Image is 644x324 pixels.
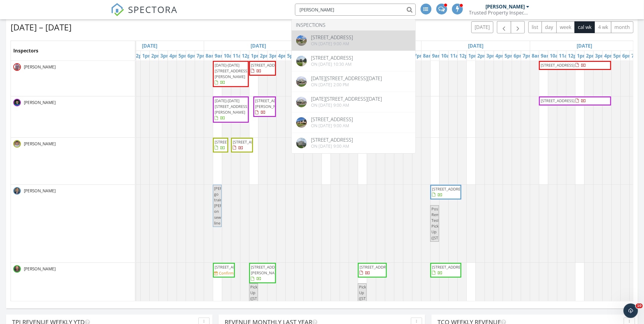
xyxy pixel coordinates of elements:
button: Next [511,21,525,33]
a: 2pm [258,51,272,61]
span: [STREET_ADDRESS] [432,264,466,270]
div: Confirm [219,271,234,275]
a: 12pm [240,51,257,61]
a: 10am [440,51,456,61]
a: 12pm [132,51,148,61]
a: 6pm [621,51,634,61]
button: Previous [497,21,511,33]
a: [STREET_ADDRESS] On [DATE] 10:30 am [292,51,415,71]
div: [PERSON_NAME] [486,4,525,10]
a: 3pm [268,51,281,61]
span: [STREET_ADDRESS] [360,264,393,270]
span: [PERSON_NAME] [23,188,57,194]
span: [PERSON_NAME] [23,266,57,272]
a: 1pm [141,51,154,61]
a: 2pm [476,51,489,61]
a: [STREET_ADDRESS] On [DATE] 9:00 am [292,112,415,133]
div: [DATE][STREET_ADDRESS][DATE] [311,96,382,101]
span: [STREET_ADDRESS] [251,62,285,68]
a: 2pm [150,51,163,61]
a: 7pm [412,51,426,61]
a: 5pm [503,51,517,61]
span: [PERSON_NAME] [23,64,57,70]
a: [DATE][STREET_ADDRESS][DATE] On [DATE] 2:00 pm [292,71,415,92]
a: 4pm [168,51,181,61]
img: ryan_2.png [13,265,21,273]
span: [STREET_ADDRESS][PERSON_NAME] [255,98,289,109]
a: 10am [548,51,565,61]
button: [DATE] [471,21,493,33]
a: 11am [231,51,248,61]
span: [STREET_ADDRESS] [541,98,575,103]
img: lucas_headshot.png [13,99,21,106]
span: [PERSON_NAME] go train [PERSON_NAME] on sewer line [214,186,245,226]
a: 9am [213,51,227,61]
div: On [DATE] 10:30 am [311,62,353,67]
a: 1pm [249,51,263,61]
div: On [DATE] 9:00 am [311,144,353,149]
a: 8am [530,51,544,61]
a: 6pm [512,51,526,61]
span: [PERSON_NAME] [23,99,57,105]
a: SPECTORA [111,8,178,21]
span: [PERSON_NAME] [23,141,57,147]
a: [DATE][STREET_ADDRESS][DATE] On [DATE] 9:00 am [292,92,415,112]
a: 3pm [485,51,498,61]
a: 7pm [195,51,209,61]
span: [STREET_ADDRESS] [215,139,248,145]
span: Pick Up ([STREET_ADDRESS]) [359,284,395,301]
img: cover.jpg [296,138,307,148]
a: Go to September 29, 2025 [249,41,268,51]
a: Go to October 1, 2025 [466,41,485,51]
img: 20220927_07463w2222227.jpg [13,63,21,71]
button: list [528,21,542,33]
a: 12pm [566,51,583,61]
div: [STREET_ADDRESS] [311,55,353,60]
a: 11am [557,51,574,61]
a: 7pm [630,51,643,61]
div: [STREET_ADDRESS] [311,35,353,40]
a: 8am [204,51,218,61]
img: streetview [296,56,307,66]
iframe: Intercom live chat [623,304,638,318]
a: 3pm [594,51,607,61]
img: The Best Home Inspection Software - Spectora [111,3,124,16]
a: 4pm [277,51,290,61]
a: 9am [539,51,553,61]
span: [DATE]-[DATE][STREET_ADDRESS][PERSON_NAME] [215,62,248,79]
a: 5pm [177,51,191,61]
span: Post Remediation Test Pick Up ([STREET_ADDRESS]) [431,206,468,241]
a: 10am [222,51,239,61]
span: [STREET_ADDRESS][PERSON_NAME] [251,264,285,275]
span: Pick Up ([STREET_ADDRESS][PERSON_NAME]) [250,284,285,307]
img: iovine_8785.jpg [13,187,21,195]
span: [STREET_ADDRESS] [541,62,575,68]
div: On [DATE] 9:00 am [311,41,353,46]
img: cover.jpg [296,117,307,128]
button: cal wk [575,21,595,33]
a: 3pm [159,51,172,61]
div: On [DATE] 9:00 am [311,123,353,128]
span: Inspectors [13,47,38,54]
div: [STREET_ADDRESS] [311,117,353,122]
span: [STREET_ADDRESS] [215,264,248,270]
a: 8am [421,51,435,61]
button: week [556,21,575,33]
a: 6pm [186,51,200,61]
a: 2pm [585,51,598,61]
div: [DATE][STREET_ADDRESS][DATE] [311,76,382,81]
a: Go to September 28, 2025 [140,41,159,51]
span: [DATE]-[DATE][STREET_ADDRESS][PERSON_NAME] [215,98,248,115]
span: [STREET_ADDRESS] [233,139,267,145]
span: [STREET_ADDRESS] [432,186,466,192]
a: [STREET_ADDRESS] On [DATE] 9:00 am [292,30,415,51]
a: 4pm [494,51,508,61]
input: Search everything... [295,4,416,16]
a: 5pm [612,51,625,61]
div: On [DATE] 9:00 am [311,103,382,108]
span: 10 [636,304,643,308]
a: 11am [449,51,465,61]
a: [STREET_ADDRESS] On [DATE] 9:00 am [292,133,415,153]
button: day [542,21,557,33]
a: 1pm [467,51,480,61]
